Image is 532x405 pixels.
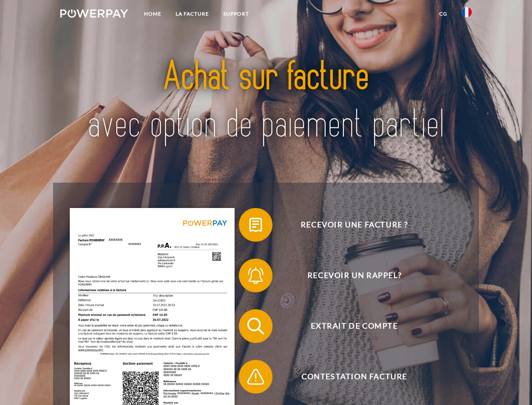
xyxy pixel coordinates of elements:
[251,259,457,292] span: Recevoir un rappel?
[432,6,454,22] a: CG
[251,208,457,242] span: Recevoir une facture ?
[80,40,452,162] img: title-powerpay_fr.svg
[239,259,458,292] button: Recevoir un rappel?
[245,214,266,235] img: qb_bill.svg
[251,360,457,394] span: Contestation Facture
[239,208,458,242] button: Recevoir une facture ?
[60,9,128,18] img: logo-powerpay-white.svg
[245,316,266,337] img: qb_search.svg
[137,6,168,22] a: Home
[216,6,256,22] a: Support
[245,366,266,387] img: qb_warning.svg
[239,309,458,343] button: Extrait de compte
[462,7,472,17] img: fr
[245,265,266,286] img: qb_bell.svg
[239,360,458,394] button: Contestation Facture
[251,309,457,343] span: Extrait de compte
[168,6,216,22] a: LA FACTURE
